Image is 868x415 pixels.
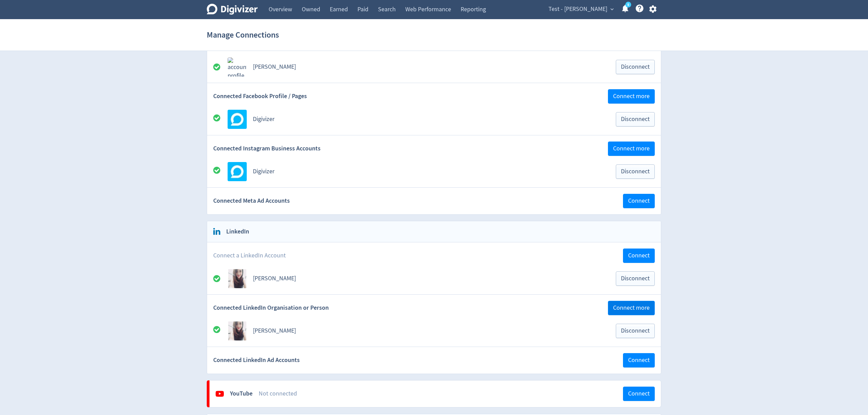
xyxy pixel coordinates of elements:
[228,269,247,288] img: account profile
[253,115,274,123] a: Digivizer
[613,146,650,152] span: Connect more
[213,304,329,312] span: Connected LinkedIn Organisation or Person
[621,276,650,282] span: Disconnect
[228,321,247,340] img: Avatar for Malyn Diaz
[213,251,286,260] span: Connect a LinkedIn Account
[616,112,655,126] button: Disconnect
[627,2,629,7] text: 5
[616,60,655,74] button: Disconnect
[259,389,623,398] div: Not connected
[621,328,650,334] span: Disconnect
[609,6,615,12] span: expand_more
[628,253,650,259] span: Connect
[608,301,655,315] button: Connect more
[228,57,247,77] img: account profile
[625,2,631,8] a: 5
[209,380,661,407] a: YouTubeNot connectedConnect
[253,327,296,335] a: [PERSON_NAME]
[253,168,274,175] a: Digivizer
[613,305,650,311] span: Connect more
[621,64,650,70] span: Disconnect
[230,389,253,398] div: YouTube
[228,110,247,129] img: Avatar for Digivizer
[628,198,650,204] span: Connect
[623,353,655,367] button: Connect
[213,325,228,336] div: All good
[621,169,650,175] span: Disconnect
[621,116,650,122] span: Disconnect
[608,142,655,156] button: Connect more
[253,275,296,282] a: [PERSON_NAME]
[253,63,296,71] a: [PERSON_NAME]
[213,92,307,101] span: Connected Facebook Profile / Pages
[628,357,650,363] span: Connect
[207,24,279,46] h1: Manage Connections
[213,144,321,153] span: Connected Instagram Business Accounts
[228,162,247,181] img: Avatar for Digivizer
[548,4,607,15] span: Test - [PERSON_NAME]
[608,89,655,104] button: Connect more
[623,249,655,263] button: Connect
[546,4,615,15] button: Test - [PERSON_NAME]
[213,356,300,364] span: Connected LinkedIn Ad Accounts
[221,227,249,236] h2: LinkedIn
[616,271,655,286] button: Disconnect
[213,114,228,124] div: All good
[623,194,655,208] button: Connect
[616,324,655,338] button: Disconnect
[623,387,655,401] button: Connect
[616,164,655,179] button: Disconnect
[628,391,650,397] span: Connect
[213,166,228,177] div: All good
[613,93,650,99] span: Connect more
[213,197,290,205] span: Connected Meta Ad Accounts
